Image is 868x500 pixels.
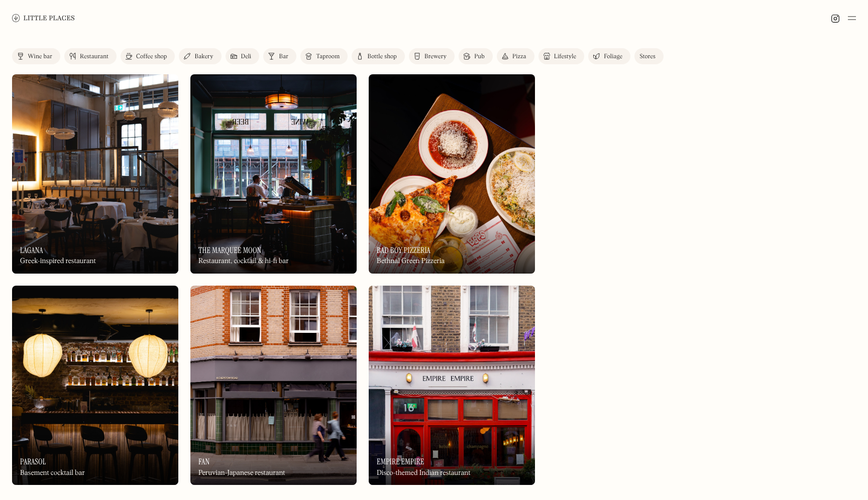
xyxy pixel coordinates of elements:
a: Bottle shop [352,48,405,64]
div: Restaurant, cocktail & hi-fi bar [198,257,289,266]
a: Deli [226,48,260,64]
a: Wine bar [12,48,60,64]
img: Empire Empire [369,286,535,485]
a: Pizza [497,48,534,64]
img: Fan [190,286,357,485]
div: Lifestyle [554,54,576,60]
div: Greek-inspired restaurant [20,257,96,266]
img: Bad Boy Pizzeria [369,74,535,274]
a: Bakery [179,48,221,64]
div: Pub [474,54,485,60]
div: Restaurant [80,54,108,60]
a: Lifestyle [538,48,584,64]
a: Foliage [588,48,630,64]
div: Basement cocktail bar [20,469,85,477]
a: ParasolParasolParasolBasement cocktail bar [12,286,178,485]
img: Lagana [12,74,178,274]
a: Bad Boy PizzeriaBad Boy PizzeriaBad Boy PizzeriaBethnal Green Pizzeria [369,74,535,274]
div: Wine bar [28,54,52,60]
div: Peruvian-Japanese restaurant [198,469,285,477]
a: LaganaLaganaLaganaGreek-inspired restaurant [12,74,178,274]
img: The Marquee Moon [190,74,357,274]
div: Stores [639,54,656,60]
a: Restaurant [64,48,117,64]
div: Pizza [512,54,526,60]
div: Brewery [424,54,447,60]
a: Stores [634,48,664,64]
a: Coffee shop [121,48,175,64]
div: Coffee shop [136,54,167,60]
a: Bar [263,48,296,64]
a: FanFanFanPeruvian-Japanese restaurant [190,286,357,485]
h3: Lagana [20,245,43,255]
div: Bethnal Green Pizzeria [377,257,445,266]
div: Taproom [316,54,340,60]
h3: The Marquee Moon [198,245,261,255]
div: Deli [241,54,252,60]
h3: Bad Boy Pizzeria [377,245,430,255]
a: Empire EmpireEmpire EmpireEmpire EmpireDisco-themed Indian restaurant [369,286,535,485]
div: Foliage [604,54,622,60]
a: Taproom [300,48,348,64]
div: Bakery [194,54,213,60]
h3: Fan [198,457,209,466]
div: Bar [279,54,288,60]
img: Parasol [12,286,178,485]
a: Pub [459,48,493,64]
h3: Empire Empire [377,457,424,466]
a: The Marquee MoonThe Marquee MoonThe Marquee MoonRestaurant, cocktail & hi-fi bar [190,74,357,274]
a: Brewery [409,48,455,64]
div: Disco-themed Indian restaurant [377,469,470,477]
h3: Parasol [20,457,46,466]
div: Bottle shop [367,54,397,60]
